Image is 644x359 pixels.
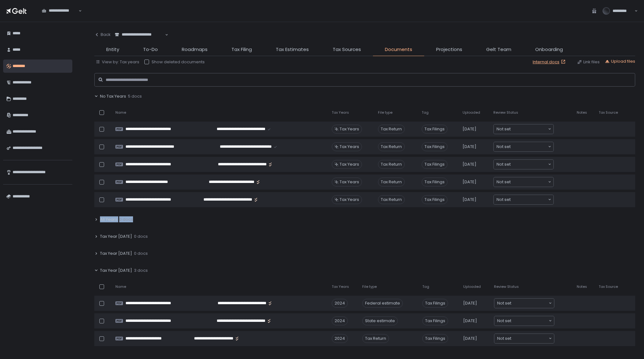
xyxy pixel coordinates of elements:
[463,300,477,306] span: [DATE]
[182,46,208,53] span: Roadmaps
[422,284,429,289] span: Tag
[100,234,132,239] span: Tax Year [DATE]
[231,46,252,53] span: Tax Filing
[42,14,78,20] input: Search for option
[378,195,405,204] div: Tax Return
[494,334,554,343] div: Search for option
[463,197,476,202] span: [DATE]
[38,4,82,18] div: Search for option
[463,126,476,132] span: [DATE]
[511,161,547,168] input: Search for option
[340,126,359,132] span: Tax Years
[577,59,600,65] div: Link files
[100,217,117,222] span: All Years
[332,299,348,308] div: 2024
[385,46,412,53] span: Documents
[599,284,618,289] span: Tax Source
[497,161,511,168] span: Not set
[362,284,377,289] span: File type
[422,178,447,186] span: Tax Filings
[494,195,553,204] div: Search for option
[494,284,519,289] span: Review Status
[422,142,447,151] span: Tax Filings
[362,299,403,308] div: Federal estimate
[463,179,476,185] span: [DATE]
[332,334,348,343] div: 2024
[106,46,119,53] span: Entity
[436,46,462,53] span: Projections
[494,124,553,134] div: Search for option
[143,46,158,53] span: To-Do
[134,234,148,239] span: 0 docs
[605,59,635,64] button: Upload files
[422,334,448,343] span: Tax Filings
[463,284,481,289] span: Uploaded
[497,318,511,324] span: Not set
[332,110,349,115] span: Tax Years
[332,316,348,325] div: 2024
[422,195,447,204] span: Tax Filings
[494,177,553,187] div: Search for option
[340,144,359,150] span: Tax Years
[463,336,477,341] span: [DATE]
[378,125,405,134] div: Tax Return
[115,110,126,115] span: Name
[463,318,477,324] span: [DATE]
[94,32,111,37] div: Back
[511,318,548,324] input: Search for option
[494,160,553,169] div: Search for option
[577,284,587,289] span: Notes
[511,179,547,185] input: Search for option
[340,197,359,202] span: Tax Years
[463,162,476,167] span: [DATE]
[511,144,547,150] input: Search for option
[535,46,563,53] span: Onboarding
[497,197,511,203] span: Not set
[497,300,511,306] span: Not set
[422,125,447,134] span: Tax Filings
[486,46,511,53] span: Gelt Team
[134,251,148,256] span: 0 docs
[497,179,511,185] span: Not set
[511,197,547,203] input: Search for option
[94,28,111,41] button: Back
[511,300,548,306] input: Search for option
[362,316,398,325] div: State estimate
[119,217,133,222] span: 0 docs
[100,94,126,99] span: No Tax Years
[340,162,359,167] span: Tax Years
[577,110,587,115] span: Notes
[422,110,429,115] span: Tag
[362,334,389,343] div: Tax Return
[422,316,448,325] span: Tax Filings
[111,28,168,42] div: Search for option
[497,335,511,342] span: Not set
[422,299,448,308] span: Tax Filings
[340,179,359,185] span: Tax Years
[497,126,511,132] span: Not set
[494,142,553,151] div: Search for option
[100,251,132,256] span: Tax Year [DATE]
[276,46,309,53] span: Tax Estimates
[378,142,405,151] div: Tax Return
[134,268,148,273] span: 3 docs
[494,316,554,326] div: Search for option
[333,46,361,53] span: Tax Sources
[100,268,132,273] span: Tax Year [DATE]
[378,178,405,186] div: Tax Return
[511,126,547,132] input: Search for option
[422,160,447,169] span: Tax Filings
[96,59,139,65] button: View by: Tax years
[332,284,349,289] span: Tax Years
[599,110,618,115] span: Tax Source
[497,144,511,150] span: Not set
[494,299,554,308] div: Search for option
[533,59,567,65] a: Internal docs
[511,335,548,342] input: Search for option
[128,94,142,99] span: 5 docs
[378,160,405,169] div: Tax Return
[115,37,164,44] input: Search for option
[463,110,480,115] span: Uploaded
